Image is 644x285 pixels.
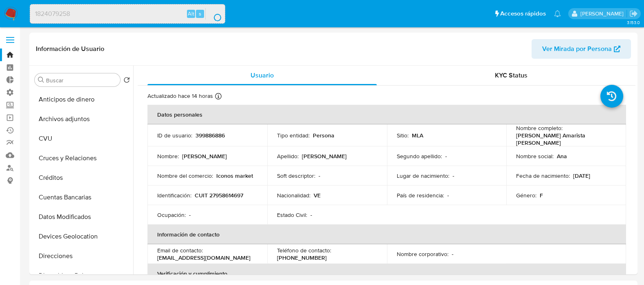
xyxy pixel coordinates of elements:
[397,192,444,199] p: País de residencia :
[314,192,321,199] p: VE
[195,192,243,199] p: CUIT 27958614697
[277,247,331,254] p: Teléfono de contacto :
[277,211,307,219] p: Estado Civil :
[30,9,225,19] input: Buscar usuario o caso...
[31,227,133,246] button: Devices Geolocation
[38,77,44,83] button: Buscar
[532,39,631,59] button: Ver Mirada por Persona
[157,152,179,160] p: Nombre :
[277,152,299,160] p: Apellido :
[216,172,253,179] p: Iconos market
[580,10,626,18] p: yanina.loff@mercadolibre.com
[516,172,570,179] p: Fecha de nacimiento :
[31,90,133,109] button: Anticipos de dinero
[182,152,227,160] p: [PERSON_NAME]
[157,247,203,254] p: Email de contacto :
[412,132,423,139] p: MLA
[199,10,201,18] span: s
[31,148,133,168] button: Cruces y Relaciones
[554,10,561,17] a: Notificaciones
[205,8,222,20] button: search-icon
[516,192,536,199] p: Género :
[147,225,626,244] th: Información de contacto
[196,132,225,139] p: 399886886
[31,109,133,129] button: Archivos adjuntos
[189,211,191,219] p: -
[157,132,192,139] p: ID de usuario :
[500,9,546,18] span: Accesos rápidos
[157,172,213,179] p: Nombre del comercio :
[313,132,334,139] p: Persona
[495,71,528,80] span: KYC Status
[447,192,449,199] p: -
[157,254,251,261] p: [EMAIL_ADDRESS][DOMAIN_NAME]
[516,124,563,132] p: Nombre completo :
[277,254,327,261] p: [PHONE_NUMBER]
[445,152,447,160] p: -
[397,132,409,139] p: Sitio :
[31,129,133,148] button: CVU
[397,172,449,179] p: Lugar de nacimiento :
[277,132,310,139] p: Tipo entidad :
[310,211,312,219] p: -
[31,168,133,188] button: Créditos
[31,207,133,227] button: Datos Modificados
[147,264,626,283] th: Verificación y cumplimiento
[31,188,133,207] button: Cuentas Bancarias
[157,211,186,219] p: Ocupación :
[147,105,626,124] th: Datos personales
[36,45,104,53] h1: Información de Usuario
[46,77,117,84] input: Buscar
[251,71,274,80] span: Usuario
[319,172,320,179] p: -
[277,192,310,199] p: Nacionalidad :
[452,250,453,258] p: -
[147,92,213,100] p: Actualizado hace 14 horas
[540,192,543,199] p: F
[31,246,133,266] button: Direcciones
[453,172,454,179] p: -
[277,172,315,179] p: Soft descriptor :
[302,152,347,160] p: [PERSON_NAME]
[557,152,567,160] p: Ana
[157,192,191,199] p: Identificación :
[397,152,442,160] p: Segundo apellido :
[629,9,638,18] a: Salir
[516,152,554,160] p: Nombre social :
[397,250,448,258] p: Nombre corporativo :
[123,77,130,86] button: Volver al orden por defecto
[188,10,194,18] span: Alt
[542,39,612,59] span: Ver Mirada por Persona
[573,172,590,179] p: [DATE]
[516,132,613,146] p: [PERSON_NAME] Amarista [PERSON_NAME]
